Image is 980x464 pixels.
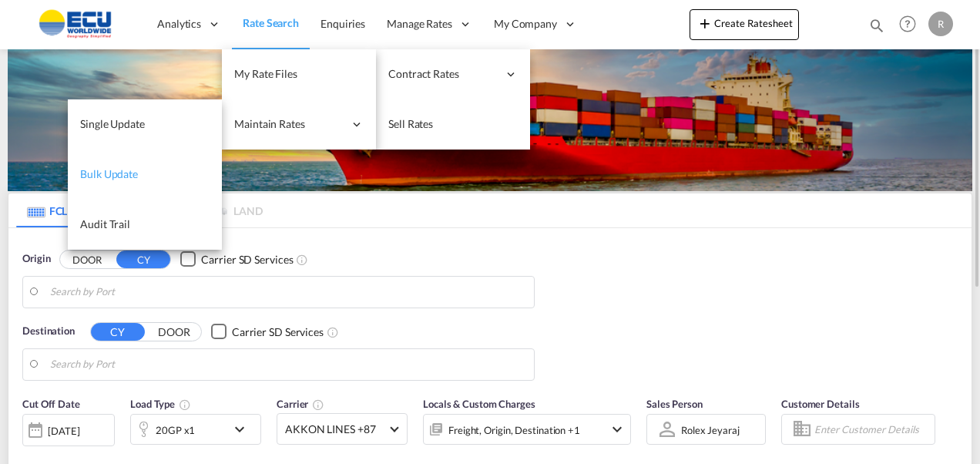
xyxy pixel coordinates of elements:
[376,49,530,99] div: Contract Rates
[234,67,297,80] span: My Rate Files
[222,49,376,99] a: My Rate Files
[116,250,170,268] button: CY
[179,398,191,411] md-icon: icon-information-outline
[68,150,222,200] a: Bulk Update
[243,16,299,29] span: Rate Search
[16,193,78,227] md-tab-item: FCL
[327,326,339,338] md-icon: Unchecked: Search for CY (Container Yard) services for all selected carriers.Checked : Search for...
[928,12,953,36] div: R
[23,7,127,42] img: 6cccb1402a9411edb762cf9624ab9cda.png
[22,398,80,410] span: Cut Off Date
[50,281,526,304] input: Search by Port
[277,398,324,410] span: Carrier
[222,99,376,150] div: Maintain Rates
[156,419,195,441] div: 20GP x1
[894,11,921,37] span: Help
[868,17,885,34] md-icon: icon-magnify
[230,420,257,439] md-icon: icon-chevron-down
[608,420,626,439] md-icon: icon-chevron-down
[423,414,631,445] div: Freight Origin Destination Factory Stuffingicon-chevron-down
[180,251,293,267] md-checkbox: Checkbox No Ink
[285,422,385,437] span: AKKON LINES +87
[387,16,452,32] span: Manage Rates
[22,414,115,446] div: [DATE]
[48,424,79,438] div: [DATE]
[201,252,293,267] div: Carrier SD Services
[681,424,740,436] div: Rolex Jeyaraj
[16,193,263,227] md-pagination-wrapper: Use the left and right arrow keys to navigate between tabs
[22,324,75,339] span: Destination
[157,16,201,32] span: Analytics
[868,17,885,40] div: icon-magnify
[68,200,222,250] a: Audit Trail
[60,250,114,268] button: DOOR
[376,99,530,150] a: Sell Rates
[130,398,191,410] span: Load Type
[781,398,859,410] span: Customer Details
[211,324,324,340] md-checkbox: Checkbox No Ink
[680,419,741,441] md-select: Sales Person: Rolex Jeyaraj
[494,16,557,32] span: My Company
[8,49,972,191] img: LCL+%26+FCL+BACKGROUND.png
[80,167,138,180] span: Bulk Update
[22,251,50,267] span: Origin
[388,66,498,82] span: Contract Rates
[448,419,580,441] div: Freight Origin Destination Factory Stuffing
[814,418,930,441] input: Enter Customer Details
[423,398,535,410] span: Locals & Custom Charges
[321,17,365,30] span: Enquiries
[388,117,433,130] span: Sell Rates
[80,117,145,130] span: Single Update
[646,398,703,410] span: Sales Person
[91,323,145,341] button: CY
[296,254,308,266] md-icon: Unchecked: Search for CY (Container Yard) services for all selected carriers.Checked : Search for...
[232,324,324,340] div: Carrier SD Services
[68,99,222,150] a: Single Update
[690,9,799,40] button: icon-plus 400-fgCreate Ratesheet
[50,353,526,376] input: Search by Port
[894,11,928,39] div: Help
[234,116,344,132] span: Maintain Rates
[312,398,324,411] md-icon: The selected Trucker/Carrierwill be displayed in the rate results If the rates are from another f...
[147,323,201,341] button: DOOR
[130,414,261,445] div: 20GP x1icon-chevron-down
[696,14,714,32] md-icon: icon-plus 400-fg
[80,217,130,230] span: Audit Trail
